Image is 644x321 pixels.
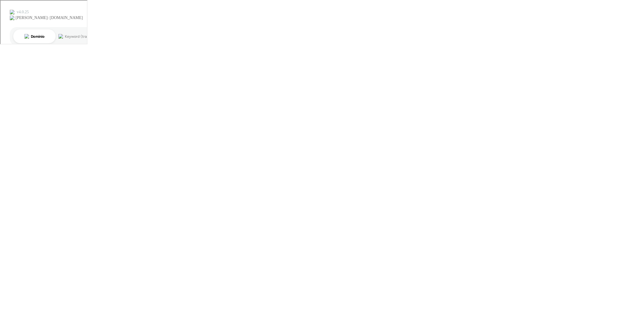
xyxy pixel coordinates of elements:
img: tab_domain_overview_orange.svg [24,33,29,38]
div: Keyword (traffico) [64,34,96,38]
div: [PERSON_NAME]: [DOMAIN_NAME] [15,15,82,20]
img: logo_orange.svg [9,9,14,14]
div: Dominio [30,34,44,38]
img: tab_keywords_by_traffic_grey.svg [58,33,62,38]
div: v 4.0.25 [16,9,28,14]
img: website_grey.svg [9,15,14,20]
